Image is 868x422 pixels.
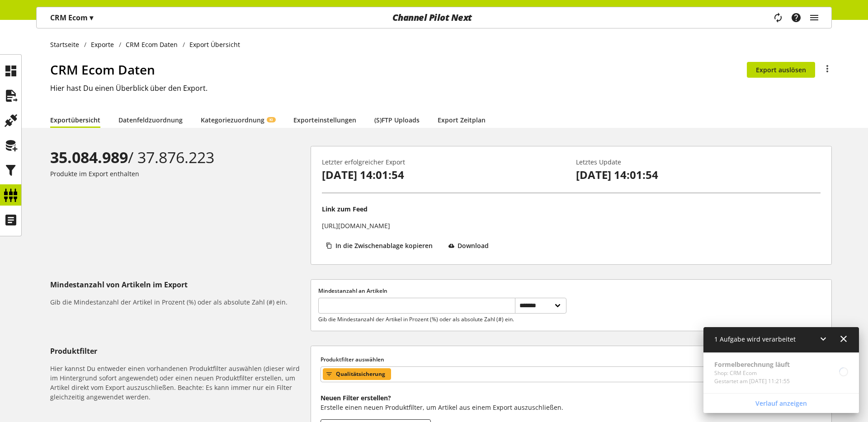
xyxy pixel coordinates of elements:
a: KategoriezuordnungKI [201,115,275,125]
p: Letztes Update [576,157,821,167]
button: Export auslösen [747,62,815,78]
b: 35.084.989 [50,147,128,168]
a: (S)FTP Uploads [374,115,420,125]
div: / 37.876.223 [50,146,307,169]
p: [DATE] 14:01:54 [576,167,821,183]
span: Export auslösen [756,65,806,75]
span: Exporte [91,40,114,49]
nav: main navigation [36,7,832,28]
a: Exporte [86,40,119,49]
a: Download [444,238,497,257]
h2: Hier hast Du einen Überblick über den Export. [50,83,832,94]
b: Neuen Filter erstellen? [321,394,391,402]
p: [URL][DOMAIN_NAME] [322,221,390,230]
a: Verlauf anzeigen [705,395,857,411]
h6: Gib die Mindestanzahl der Artikel in Prozent (%) oder als absolute Zahl (#) ein. [50,297,307,307]
p: Letzter erfolgreicher Export [322,157,566,167]
p: Link zum Feed [322,204,368,214]
p: CRM Ecom [50,12,93,23]
button: Download [444,238,497,253]
label: Mindestanzahl an Artikeln [318,287,566,295]
h5: Produktfilter [50,346,307,356]
p: [DATE] 14:01:54 [322,167,566,183]
span: 1 Aufgabe wird verarbeitet [714,335,796,343]
p: Gib die Mindestanzahl der Artikel in Prozent (%) oder als absolute Zahl (#) ein. [318,315,514,324]
a: Exporteinstellungen [293,115,356,125]
span: Startseite [50,40,79,49]
h6: Hier kannst Du entweder einen vorhandenen Produktfilter auswählen (dieser wird im Hintergrund sof... [50,364,307,402]
a: Exportübersicht [50,115,100,125]
p: Erstelle einen neuen Produktfilter, um Artikel aus einem Export auszuschließen. [321,403,822,412]
span: Download [458,241,489,250]
a: Export Zeitplan [438,115,486,125]
button: In die Zwischenablage kopieren [322,238,441,253]
a: Datenfeldzuordnung [118,115,183,125]
span: KI [269,117,273,122]
h5: Mindestanzahl von Artikeln im Export [50,279,307,290]
h1: CRM Ecom Daten [50,60,747,79]
span: ▾ [90,13,93,23]
span: In die Zwischenablage kopieren [335,241,433,250]
span: Qualitätsicherung [336,369,385,380]
span: Verlauf anzeigen [755,399,807,408]
p: Produkte im Export enthalten [50,169,307,178]
label: Produktfilter auswählen [321,356,822,364]
a: Startseite [50,40,84,49]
